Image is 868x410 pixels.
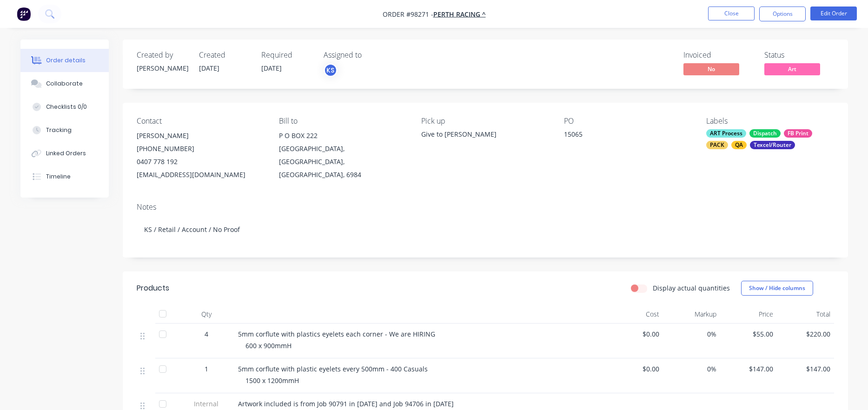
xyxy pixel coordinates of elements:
[20,165,109,188] button: Timeline
[205,364,208,374] span: 1
[324,51,417,60] div: Assigned to
[137,283,169,294] div: Products
[46,172,71,181] div: Timeline
[764,51,834,60] div: Status
[20,142,109,165] button: Linked Orders
[683,51,753,60] div: Invoiced
[137,51,188,60] div: Created by
[759,7,806,21] button: Options
[433,10,486,19] a: Perth Racing ^
[731,141,747,149] div: QA
[261,51,312,60] div: Required
[324,63,338,77] button: KS
[279,142,406,181] div: [GEOGRAPHIC_DATA], [GEOGRAPHIC_DATA], [GEOGRAPHIC_DATA], 6984
[46,79,83,88] div: Collaborate
[17,7,31,21] img: Factory
[781,329,830,339] span: $220.00
[564,129,680,142] div: 15065
[46,56,86,65] div: Order details
[46,126,72,134] div: Tracking
[199,51,250,60] div: Created
[137,117,264,126] div: Contact
[653,283,730,293] label: Display actual quantities
[20,72,109,95] button: Collaborate
[667,364,716,374] span: 0%
[706,117,834,126] div: Labels
[724,329,774,339] span: $55.00
[706,141,728,149] div: PACK
[137,203,834,212] div: Notes
[606,305,663,324] div: Cost
[137,215,834,244] div: KS / Retail / Account / No Proof
[238,330,435,338] span: 5mm corflute with plastics eyelets each corner - We are HIRING
[383,10,433,19] span: Order #98271 -
[46,103,87,111] div: Checklists 0/0
[610,364,660,374] span: $0.00
[781,364,830,374] span: $147.00
[749,129,781,138] div: Dispatch
[784,129,812,138] div: FB Print
[137,129,264,142] div: [PERSON_NAME]
[238,364,428,373] span: 5mm corflute with plastic eyelets every 500mm - 400 Casuals
[724,364,774,374] span: $147.00
[706,129,746,138] div: ART Process
[238,399,454,408] span: Artwork included is from Job 90791 in [DATE] and Job 94706 in [DATE]
[137,63,188,73] div: [PERSON_NAME]
[182,399,231,409] span: Internal
[20,49,109,72] button: Order details
[137,142,264,155] div: [PHONE_NUMBER]
[20,95,109,119] button: Checklists 0/0
[205,329,208,339] span: 4
[750,141,795,149] div: Texcel/Router
[610,329,660,339] span: $0.00
[421,129,549,139] div: Give to [PERSON_NAME]
[421,117,549,126] div: Pick up
[720,305,777,324] div: Price
[667,329,716,339] span: 0%
[683,63,739,75] span: No
[179,305,234,324] div: Qty
[564,117,691,126] div: PO
[137,155,264,168] div: 0407 778 192
[137,168,264,181] div: [EMAIL_ADDRESS][DOMAIN_NAME]
[708,7,755,20] button: Close
[20,119,109,142] button: Tracking
[199,64,219,73] span: [DATE]
[245,341,292,350] span: 600 x 900mmH
[764,63,820,75] span: Art
[279,129,406,181] div: P O BOX 222[GEOGRAPHIC_DATA], [GEOGRAPHIC_DATA], [GEOGRAPHIC_DATA], 6984
[810,7,857,20] button: Edit Order
[261,64,282,73] span: [DATE]
[137,129,264,181] div: [PERSON_NAME][PHONE_NUMBER]0407 778 192[EMAIL_ADDRESS][DOMAIN_NAME]
[741,281,813,296] button: Show / Hide columns
[777,305,834,324] div: Total
[245,376,299,385] span: 1500 x 1200mmH
[764,63,820,77] button: Art
[279,117,406,126] div: Bill to
[663,305,720,324] div: Markup
[46,149,86,158] div: Linked Orders
[279,129,406,142] div: P O BOX 222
